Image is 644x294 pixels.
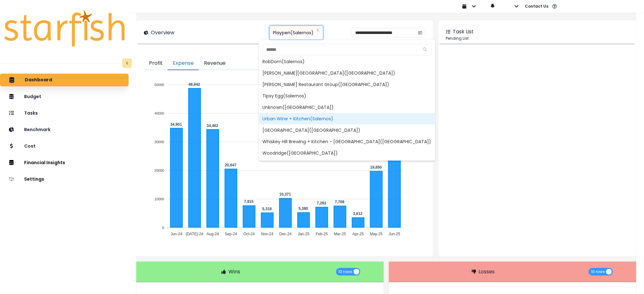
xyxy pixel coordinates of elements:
p: Task List [453,28,474,36]
tspan: Nov-24 [261,232,274,236]
span: Playpen(Salernos) [273,26,314,39]
span: [PERSON_NAME] Restaurant Group([GEOGRAPHIC_DATA]) [259,79,435,90]
svg: calendar [418,30,423,35]
span: Tipsy Egg(Salernos) [259,90,435,102]
tspan: Sep-24 [225,232,237,236]
tspan: Aug-24 [207,232,219,236]
p: Losses [479,268,495,276]
svg: search [423,47,427,52]
tspan: Jan-25 [298,232,310,236]
span: [GEOGRAPHIC_DATA]([GEOGRAPHIC_DATA]) [259,124,435,136]
svg: close [316,28,320,32]
tspan: 50000 [155,83,165,87]
p: Benchmark [24,127,51,132]
tspan: Mar-25 [334,232,346,236]
span: [PERSON_NAME][GEOGRAPHIC_DATA]([GEOGRAPHIC_DATA]) [259,67,435,79]
span: Whiskey Hill Brewing + Kitchen - [GEOGRAPHIC_DATA]([GEOGRAPHIC_DATA]) [259,136,435,147]
tspan: Feb-25 [316,232,328,236]
span: Woodridge([GEOGRAPHIC_DATA]) [259,147,435,159]
tspan: Apr-25 [353,232,364,236]
span: 10 rows [339,268,353,276]
p: Dashboard [25,77,52,83]
span: RobDom(Salernos) [259,56,435,67]
tspan: Jun-24 [171,232,183,236]
p: Budget [24,94,41,99]
p: Overview [151,29,174,37]
span: Urban Wine + Kitchen(Salernos) [259,113,435,124]
p: Tasks [24,110,38,116]
p: Pending List [446,36,629,41]
tspan: May-25 [370,232,383,236]
tspan: 0 [162,226,164,230]
tspan: Jun-25 [389,232,401,236]
tspan: Oct-24 [244,232,255,236]
button: Expense [168,57,199,70]
button: Profit [144,57,168,70]
tspan: 30000 [155,140,165,144]
p: Wins [228,268,240,276]
tspan: Dec-24 [280,232,292,236]
tspan: [DATE]-24 [186,232,204,236]
span: 10 rows [591,268,605,276]
button: Revenue [199,57,231,70]
p: Cost [24,144,36,149]
tspan: 40000 [155,111,165,115]
button: Clear [316,27,320,33]
span: Unknown([GEOGRAPHIC_DATA]) [259,102,435,113]
tspan: 20000 [155,169,165,172]
tspan: 10000 [155,197,165,201]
